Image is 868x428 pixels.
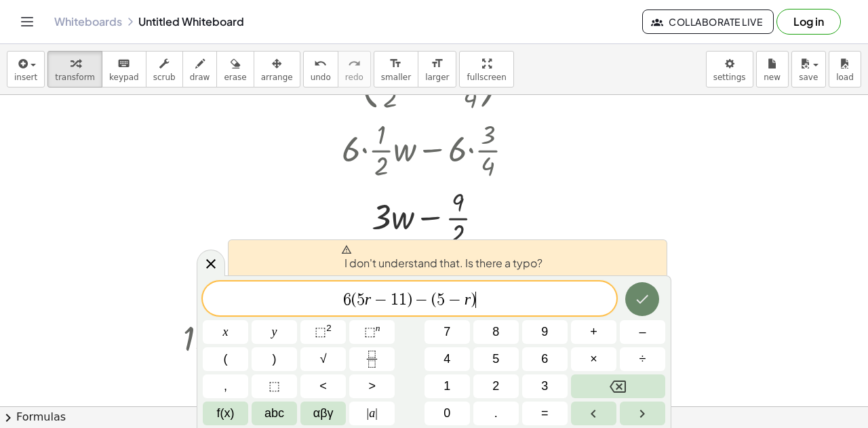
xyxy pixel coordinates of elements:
button: format_sizesmaller [374,51,418,87]
var: r [465,290,471,308]
button: insert [7,51,45,87]
span: erase [224,73,246,82]
span: ⬚ [364,325,376,338]
span: ÷ [639,350,646,368]
i: undo [314,56,327,72]
span: < [319,377,327,395]
span: Collaborate Live [654,16,762,28]
span: ( [351,292,357,308]
button: Left arrow [571,402,616,425]
span: 1 [391,292,399,308]
span: keypad [109,73,139,82]
button: format_sizelarger [418,51,456,87]
span: ⬚ [315,325,326,338]
button: Minus [620,320,665,344]
button: Times [571,347,616,371]
button: new [756,51,789,87]
span: 6 [343,292,351,308]
sup: n [376,323,380,333]
span: redo [345,73,363,82]
span: I don't understand that. Is there a typo? [341,244,542,271]
button: 3 [522,374,568,398]
span: 8 [492,323,499,341]
button: Collaborate Live [642,9,774,34]
span: 7 [443,323,450,341]
button: Functions [203,402,248,425]
button: Toggle navigation [16,11,38,33]
button: scrub [146,51,183,87]
button: . [473,402,519,425]
button: redoredo [338,51,371,87]
i: format_size [431,56,443,72]
span: 5 [357,292,365,308]
button: Superscript [349,320,395,344]
span: . [494,404,498,423]
i: redo [348,56,361,72]
span: − [371,292,391,308]
span: 1 [443,377,450,395]
span: smaller [381,73,411,82]
span: y [272,323,277,341]
button: Backspace [571,374,665,398]
span: > [368,377,376,395]
span: arrange [261,73,293,82]
span: ( [224,350,228,368]
span: abc [264,404,284,423]
span: f(x) [217,404,235,423]
button: Squared [300,320,346,344]
span: ) [407,292,412,308]
span: insert [14,73,37,82]
sup: 2 [326,323,332,333]
span: draw [190,73,210,82]
var: r [365,290,371,308]
span: , [224,377,227,395]
span: ⬚ [269,377,280,395]
button: Placeholder [252,374,297,398]
a: Whiteboards [54,15,122,28]
button: arrange [254,51,300,87]
span: = [541,404,549,423]
button: 2 [473,374,519,398]
span: − [412,292,432,308]
span: scrub [153,73,176,82]
button: Equals [522,402,568,425]
button: ) [252,347,297,371]
button: save [791,51,826,87]
span: undo [311,73,331,82]
i: keyboard [117,56,130,72]
button: fullscreen [459,51,513,87]
span: 2 [492,377,499,395]
button: 5 [473,347,519,371]
span: 0 [443,404,450,423]
span: 6 [541,350,548,368]
button: keyboardkeypad [102,51,146,87]
span: – [639,323,646,341]
button: erase [216,51,254,87]
button: 1 [425,374,470,398]
span: × [590,350,597,368]
button: Greater than [349,374,395,398]
button: 9 [522,320,568,344]
span: 5 [492,350,499,368]
span: settings [713,73,746,82]
span: ) [273,350,277,368]
span: ​ [475,292,476,308]
span: − [445,292,465,308]
span: new [764,73,781,82]
button: Divide [620,347,665,371]
button: 7 [425,320,470,344]
button: 4 [425,347,470,371]
button: 6 [522,347,568,371]
span: load [836,73,854,82]
button: Absolute value [349,402,395,425]
span: 1 [399,292,407,308]
button: draw [182,51,218,87]
button: Greek alphabet [300,402,346,425]
button: load [829,51,861,87]
span: | [367,406,370,420]
button: settings [706,51,753,87]
span: 9 [541,323,548,341]
button: Plus [571,320,616,344]
button: Less than [300,374,346,398]
button: , [203,374,248,398]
